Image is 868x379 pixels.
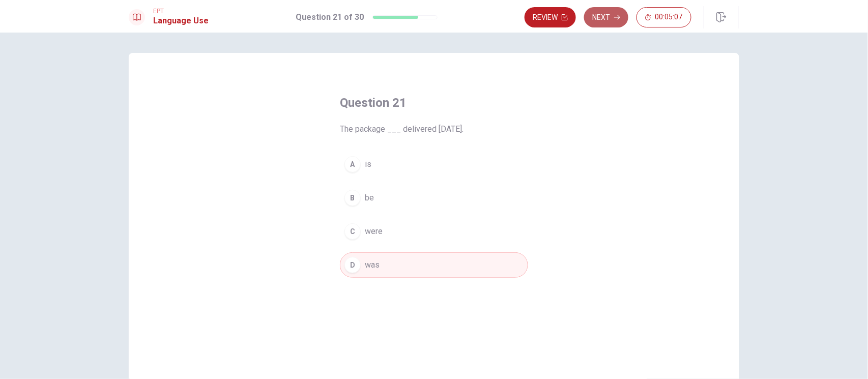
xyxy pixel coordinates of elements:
[365,259,380,271] span: was
[340,252,528,278] button: Dwas
[340,185,528,211] button: Bbe
[344,257,361,273] div: D
[153,8,209,15] span: EPT
[365,158,371,170] span: is
[153,15,209,27] h1: Language Use
[365,225,383,238] span: were
[340,95,528,111] h4: Question 21
[584,7,628,27] button: Next
[365,192,374,204] span: be
[525,7,576,27] button: Review
[344,156,361,172] div: A
[296,11,364,23] h1: Question 21 of 30
[340,152,528,177] button: Ais
[655,13,683,21] span: 00:05:07
[340,219,528,244] button: Cwere
[340,123,528,135] span: The package ___ delivered [DATE].
[344,223,361,240] div: C
[636,7,691,27] button: 00:05:07
[344,190,361,206] div: B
